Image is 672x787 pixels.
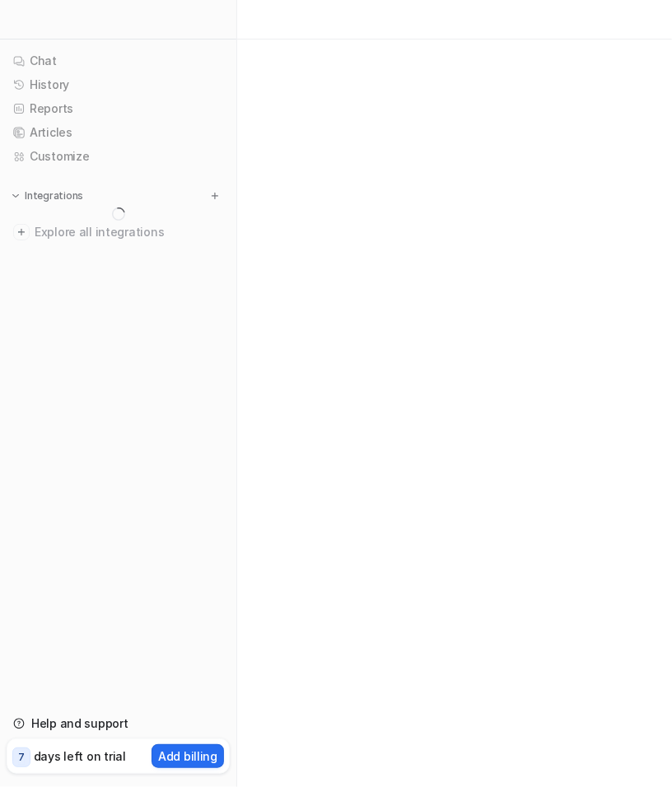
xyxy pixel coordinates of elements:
[10,190,21,202] img: expand menu
[7,121,230,144] a: Articles
[25,189,83,203] p: Integrations
[7,221,230,244] a: Explore all integrations
[7,49,230,72] a: Chat
[18,750,25,765] p: 7
[35,219,223,245] span: Explore all integrations
[34,747,126,765] p: days left on trial
[7,712,230,735] a: Help and support
[7,97,230,120] a: Reports
[7,188,88,204] button: Integrations
[209,190,221,202] img: menu_add.svg
[13,224,30,240] img: explore all integrations
[158,747,217,765] p: Add billing
[7,73,230,96] a: History
[152,744,224,768] button: Add billing
[7,145,230,168] a: Customize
